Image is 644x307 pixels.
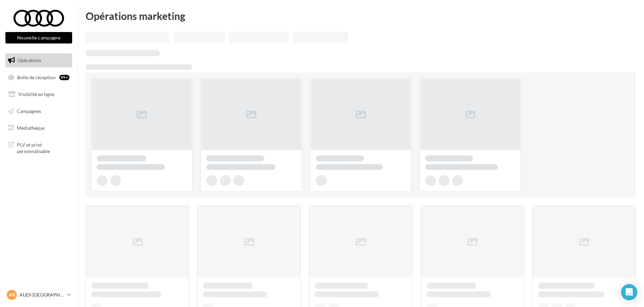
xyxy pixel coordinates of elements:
[59,75,69,80] div: 99+
[18,57,41,63] span: Opérations
[20,291,64,298] p: AUDI [GEOGRAPHIC_DATA]
[5,288,72,301] a: AR AUDI [GEOGRAPHIC_DATA]
[86,11,636,21] div: Opérations marketing
[4,104,74,118] a: Campagnes
[17,108,41,114] span: Campagnes
[9,291,15,298] span: AR
[4,70,74,85] a: Boîte de réception99+
[621,284,637,300] div: Open Intercom Messenger
[5,32,72,43] button: Nouvelle campagne
[4,137,74,157] a: PLV et print personnalisable
[4,53,74,67] a: Opérations
[4,121,74,135] a: Médiathèque
[17,140,69,155] span: PLV et print personnalisable
[17,125,45,130] span: Médiathèque
[18,91,54,97] span: Visibilité en ligne
[17,74,56,80] span: Boîte de réception
[4,87,74,101] a: Visibilité en ligne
